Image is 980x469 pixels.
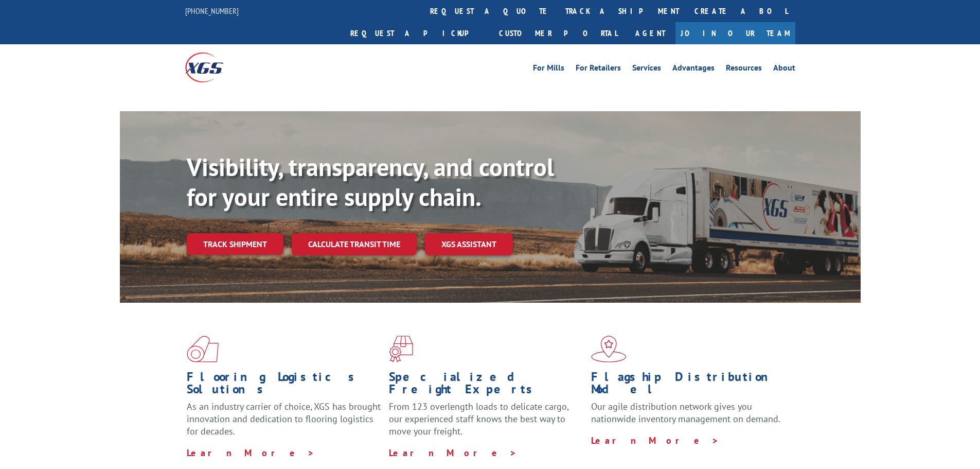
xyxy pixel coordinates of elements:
[389,336,413,362] img: xgs-icon-focused-on-flooring-red
[425,233,513,255] a: XGS ASSISTANT
[533,64,564,75] a: For Mills
[591,371,786,401] h1: Flagship Distribution Model
[773,64,795,75] a: About
[185,6,239,16] a: [PHONE_NUMBER]
[187,151,554,213] b: Visibility, transparency, and control for your entire supply chain.
[591,336,627,362] img: xgs-icon-flagship-distribution-model-red
[187,401,381,437] span: As an industry carrier of choice, XGS has brought innovation and dedication to flooring logistics...
[389,401,583,446] p: From 123 overlength loads to delicate cargo, our experienced staff knows the best way to move you...
[576,64,621,75] a: For Retailers
[343,22,491,44] a: Request a pickup
[389,371,583,401] h1: Specialized Freight Experts
[675,22,795,44] a: Join Our Team
[491,22,625,44] a: Customer Portal
[591,401,780,425] span: Our agile distribution network gives you nationwide inventory management on demand.
[389,447,517,459] a: Learn More >
[292,233,417,255] a: Calculate transit time
[187,336,219,362] img: xgs-icon-total-supply-chain-intelligence-red
[187,447,315,459] a: Learn More >
[672,64,715,75] a: Advantages
[632,64,661,75] a: Services
[726,64,762,75] a: Resources
[591,435,719,446] a: Learn More >
[625,22,675,44] a: Agent
[187,233,283,255] a: Track shipment
[187,371,381,401] h1: Flooring Logistics Solutions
